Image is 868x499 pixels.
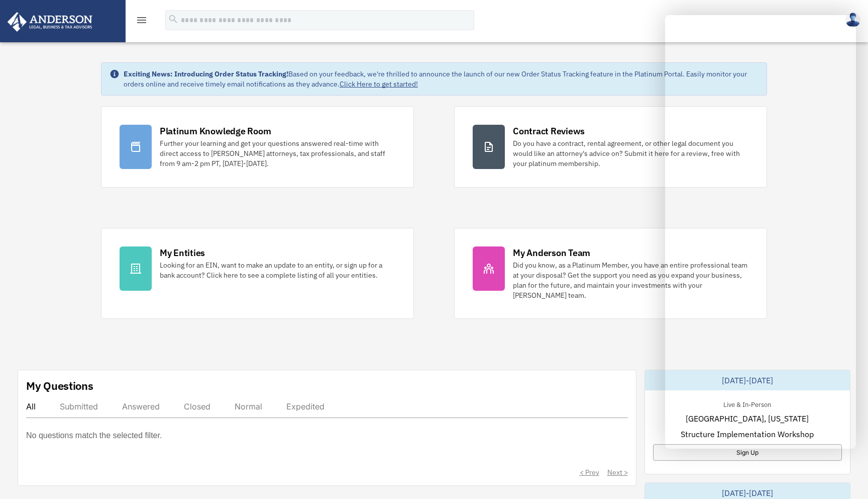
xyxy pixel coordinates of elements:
strong: Exciting News: Introducing Order Status Tracking! [124,69,288,78]
img: Anderson Advisors Platinum Portal [5,12,95,32]
div: Platinum Knowledge Room [160,125,271,137]
div: All [26,401,36,411]
a: Sign Up [653,444,842,461]
i: search [168,14,179,25]
div: Submitted [60,401,98,411]
a: My Entities Looking for an EIN, want to make an update to an entity, or sign up for a bank accoun... [101,228,414,319]
div: Contract Reviews [513,125,585,137]
div: My Entities [160,246,205,259]
a: Click Here to get started! [340,79,418,89]
div: My Anderson Team [513,246,590,259]
a: Platinum Knowledge Room Further your learning and get your questions answered real-time with dire... [101,106,414,188]
div: Answered [122,401,160,411]
div: Based on your feedback, we're thrilled to announce the launch of our new Order Status Tracking fe... [124,69,758,89]
iframe: Chat Window [665,15,856,449]
div: Normal [235,401,262,411]
i: menu [136,14,148,26]
div: Closed [184,401,210,411]
div: My Questions [26,378,93,393]
a: Contract Reviews Do you have a contract, rental agreement, or other legal document you would like... [454,106,767,188]
div: Expedited [286,401,324,411]
div: Did you know, as a Platinum Member, you have an entire professional team at your disposal? Get th... [513,260,748,300]
div: Do you have a contract, rental agreement, or other legal document you would like an attorney's ad... [513,138,748,169]
a: menu [136,18,148,26]
div: [DATE]-[DATE] [645,370,850,390]
div: Further your learning and get your questions answered real-time with direct access to [PERSON_NAM... [160,138,395,169]
img: User Pic [845,13,860,27]
a: My Anderson Team Did you know, as a Platinum Member, you have an entire professional team at your... [454,228,767,319]
p: No questions match the selected filter. [26,429,162,443]
div: Looking for an EIN, want to make an update to an entity, or sign up for a bank account? Click her... [160,260,395,280]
